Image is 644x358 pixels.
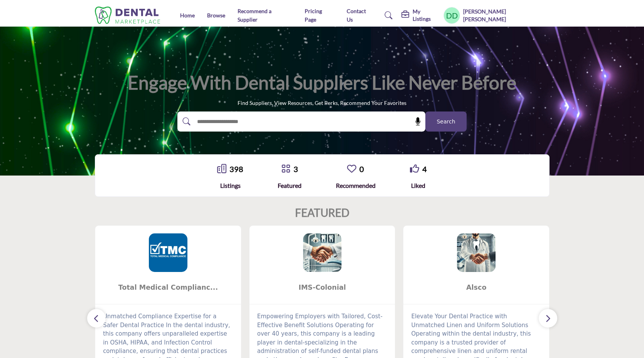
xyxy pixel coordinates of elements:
[359,164,364,174] a: 0
[422,164,427,174] a: 4
[305,8,322,23] a: Pricing Page
[128,71,516,95] h1: Engage with Dental Suppliers Like Never Before
[217,181,243,190] div: Listings
[250,277,395,298] a: IMS-Colonial
[463,8,549,23] h5: [PERSON_NAME] [PERSON_NAME]
[377,9,398,22] a: Search
[413,8,439,22] h5: My Listings
[149,233,187,272] img: Total Medical Compliance
[281,164,290,174] a: Go to Featured
[107,282,229,292] span: Total Medical Complianc...
[410,164,419,173] i: Go to Liked
[95,7,164,24] img: Site Logo
[425,111,467,132] button: Search
[415,282,538,292] span: Alsco
[336,181,376,190] div: Recommended
[347,164,356,174] a: Go to Recommended
[443,7,460,24] button: Show hide supplier dropdown
[295,206,349,220] h2: FEATURED
[95,277,241,298] a: Total Medical Complianc...
[303,233,342,272] img: IMS-Colonial
[403,277,549,298] a: Alsco
[207,12,225,19] a: Browse
[261,277,384,298] b: IMS-Colonial
[261,282,384,292] span: IMS-Colonial
[229,164,243,174] a: 398
[457,233,496,272] img: Alsco
[238,99,406,107] p: Find Suppliers, View Resources, Get Perks, Recommend Your Favorites
[410,181,427,190] div: Liked
[278,181,302,190] div: Featured
[180,12,195,19] a: Home
[347,8,366,23] a: Contact Us
[401,8,439,22] div: My Listings
[238,8,271,23] a: Recommend a Supplier
[437,118,455,126] span: Search
[415,277,538,298] b: Alsco
[293,164,298,174] a: 3
[107,277,229,298] b: Total Medical Compliance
